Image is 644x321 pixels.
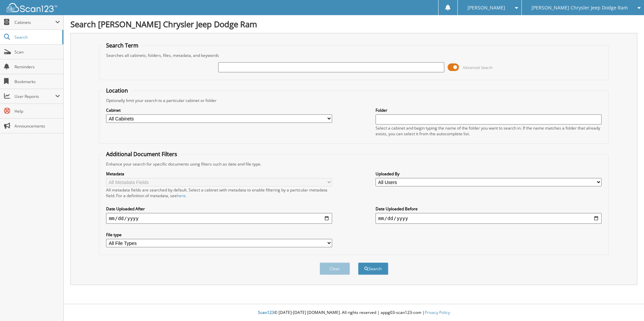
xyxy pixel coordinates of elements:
span: User Reports [14,94,55,99]
button: Search [358,262,388,275]
span: [PERSON_NAME] [468,6,505,10]
div: Select a cabinet and begin typing the name of the folder you want to search in. If the name match... [376,125,602,137]
button: Clear [320,262,350,275]
label: Date Uploaded After [106,206,332,212]
span: [PERSON_NAME] Chrysler Jeep Dodge Ram [532,6,628,10]
h1: Search [PERSON_NAME] Chrysler Jeep Dodge Ram [70,19,637,30]
span: Help [14,108,60,114]
input: end [376,213,602,224]
span: Scan123 [258,310,274,315]
div: Searches all cabinets, folders, files, metadata, and keywords [103,52,605,58]
span: Bookmarks [14,79,60,84]
legend: Location [103,87,131,94]
a: Privacy Policy [425,310,450,315]
span: Advanced Search [463,65,493,70]
div: Enhance your search for specific documents using filters such as date and file type. [103,161,605,167]
label: Uploaded By [376,171,602,177]
label: Cabinet [106,107,332,113]
div: © [DATE]-[DATE] [DOMAIN_NAME]. All rights reserved | appg03-scan123-com | [64,305,644,321]
span: Search [14,34,59,40]
label: File type [106,232,332,238]
label: Folder [376,107,602,113]
label: Metadata [106,171,332,177]
div: All metadata fields are searched by default. Select a cabinet with metadata to enable filtering b... [106,187,332,199]
legend: Search Term [103,42,142,49]
div: Optionally limit your search to a particular cabinet or folder [103,98,605,103]
img: scan123-logo-white.svg [7,3,57,12]
span: Reminders [14,64,60,70]
input: start [106,213,332,224]
span: Scan [14,49,60,55]
span: Announcements [14,123,60,129]
legend: Additional Document Filters [103,150,181,158]
label: Date Uploaded Before [376,206,602,212]
a: here [177,193,186,199]
span: Cabinets [14,20,55,25]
